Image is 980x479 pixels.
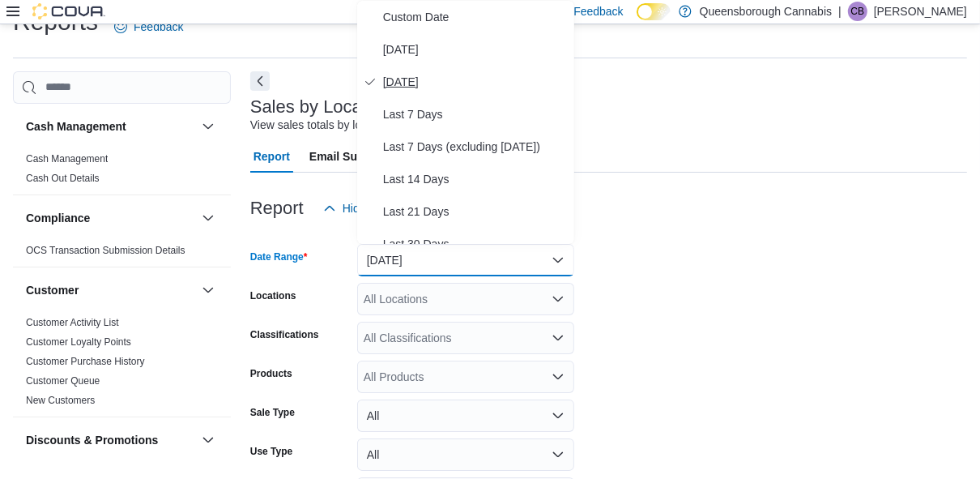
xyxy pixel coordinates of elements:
h3: Discounts & Promotions [26,432,158,448]
span: Last 30 Days [383,234,568,254]
label: Locations [250,289,296,302]
span: Feedback [573,3,623,19]
span: Customer Queue [26,374,100,387]
a: Customer Queue [26,375,100,387]
a: Customer Purchase History [26,356,145,367]
button: Cash Management [198,117,218,136]
button: Discounts & Promotions [198,430,218,450]
span: CB [851,2,865,21]
p: Queensborough Cannabis [700,2,832,21]
span: Cash Out Details [26,172,100,185]
span: Report [254,140,290,173]
button: Open list of options [552,293,565,306]
a: Cash Out Details [26,173,100,184]
button: Open list of options [552,331,565,344]
p: [PERSON_NAME] [874,2,967,21]
a: New Customers [26,395,95,406]
a: Feedback [108,11,190,43]
label: Use Type [250,445,292,458]
span: Customer Activity List [26,316,119,329]
span: Email Subscription [309,140,412,173]
label: Products [250,367,292,380]
span: New Customers [26,394,95,407]
label: Classifications [250,328,319,341]
span: Feedback [134,19,183,35]
button: [DATE] [357,244,574,276]
div: Compliance [13,241,231,267]
button: Customer [198,280,218,300]
h3: Report [250,199,304,218]
div: Cash Management [13,149,231,195]
button: Open list of options [552,370,565,383]
button: Cash Management [26,118,195,135]
div: Calvin Basran [848,2,867,21]
div: Customer [13,313,231,417]
span: Last 21 Days [383,202,568,221]
span: [DATE] [383,40,568,59]
span: Customer Loyalty Points [26,336,131,349]
a: Customer Activity List [26,317,119,328]
button: Hide Parameters [317,192,434,225]
button: All [357,400,574,432]
button: All [357,438,574,471]
div: Select listbox [357,1,574,244]
a: OCS Transaction Submission Details [26,245,185,256]
h3: Customer [26,282,79,298]
button: Compliance [198,208,218,228]
button: Next [250,71,270,91]
span: Last 7 Days (excluding [DATE]) [383,137,568,156]
button: Customer [26,282,195,298]
input: Dark Mode [637,3,671,20]
h3: Cash Management [26,118,126,135]
a: Cash Management [26,153,108,165]
p: | [838,2,842,21]
span: OCS Transaction Submission Details [26,244,185,257]
a: Customer Loyalty Points [26,336,131,348]
label: Date Range [250,250,308,263]
button: Compliance [26,210,195,226]
h3: Compliance [26,210,90,226]
span: Custom Date [383,7,568,27]
span: Dark Mode [637,20,637,21]
span: [DATE] [383,72,568,92]
img: Cova [32,3,105,19]
h3: Sales by Location per Day [250,97,458,117]
div: View sales totals by location and day for a specified date range. [250,117,569,134]
span: Last 14 Days [383,169,568,189]
span: Cash Management [26,152,108,165]
label: Sale Type [250,406,295,419]
span: Hide Parameters [343,200,428,216]
span: Last 7 Days [383,105,568,124]
button: Discounts & Promotions [26,432,195,448]
span: Customer Purchase History [26,355,145,368]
